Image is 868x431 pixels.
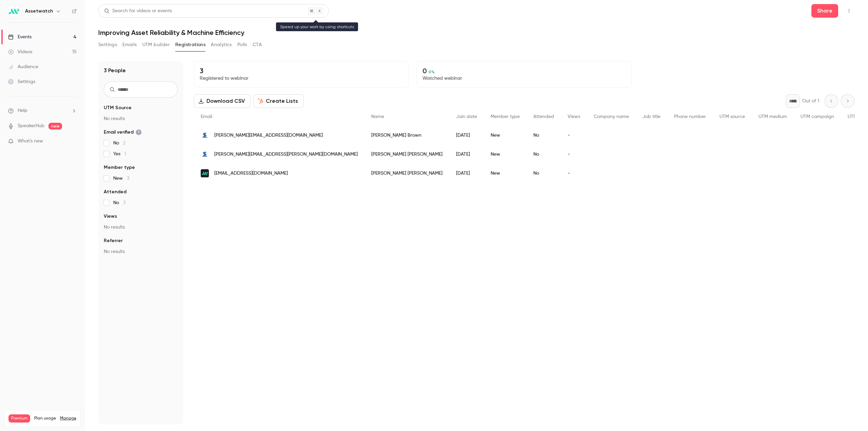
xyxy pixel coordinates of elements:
[429,70,435,74] span: 0 %
[113,175,129,182] span: New
[104,115,178,122] p: No results
[68,138,77,144] iframe: Noticeable Trigger
[48,123,62,130] span: new
[802,98,819,104] p: Out of 1
[122,39,137,50] button: Emails
[175,39,205,50] button: Registrations
[561,164,587,183] div: -
[491,114,520,119] span: Member type
[422,67,626,75] p: 0
[719,114,745,119] span: UTM source
[8,34,32,40] div: Events
[758,114,787,119] span: UTM medium
[201,114,212,119] span: Email
[484,164,527,183] div: New
[98,28,854,37] h1: Improving Asset Reliability & Machine Efficiency
[449,145,484,164] div: [DATE]
[18,107,27,114] span: Help
[104,104,178,255] section: facet-groups
[8,48,32,55] div: Videos
[422,75,626,82] p: Watched webinar
[533,114,554,119] span: Attended
[60,416,76,421] a: Manage
[104,213,117,220] span: Views
[449,164,484,183] div: [DATE]
[201,169,209,177] img: assetwatch.com
[674,114,706,119] span: Phone number
[456,114,477,119] span: Join date
[104,237,123,244] span: Referrer
[194,94,251,108] button: Download CSV
[98,39,117,50] button: Settings
[527,164,561,183] div: No
[214,151,358,158] span: [PERSON_NAME][EMAIL_ADDRESS][PERSON_NAME][DOMAIN_NAME]
[18,138,43,145] span: What's new
[364,145,449,164] div: [PERSON_NAME] [PERSON_NAME]
[142,39,170,50] button: UTM builder
[364,126,449,145] div: [PERSON_NAME] Brown
[811,4,838,18] button: Share
[561,126,587,145] div: -
[364,164,449,183] div: [PERSON_NAME] [PERSON_NAME]
[8,78,35,85] div: Settings
[594,114,629,119] span: Company name
[201,150,209,158] img: sonoco.com
[561,145,587,164] div: -
[643,114,660,119] span: Job title
[104,248,178,255] p: No results
[200,67,403,75] p: 3
[253,39,262,50] button: CTA
[527,145,561,164] div: No
[8,107,77,114] li: help-dropdown-opener
[527,126,561,145] div: No
[127,176,129,181] span: 3
[123,200,125,205] span: 3
[253,94,304,108] button: Create Lists
[113,199,125,206] span: No
[104,164,135,171] span: Member type
[371,114,384,119] span: Name
[484,145,527,164] div: New
[8,6,19,17] img: Assetwatch
[104,189,126,195] span: Attended
[25,8,53,15] h6: Assetwatch
[484,126,527,145] div: New
[801,114,834,119] span: UTM campaign
[34,416,56,421] span: Plan usage
[123,141,125,145] span: 2
[211,39,232,50] button: Analytics
[113,140,125,146] span: No
[124,152,126,156] span: 1
[449,126,484,145] div: [DATE]
[113,151,126,157] span: Yes
[104,7,172,15] div: Search for videos or events
[214,132,323,139] span: [PERSON_NAME][EMAIL_ADDRESS][DOMAIN_NAME]
[214,170,288,177] span: [EMAIL_ADDRESS][DOMAIN_NAME]
[201,131,209,139] img: sonoco.com
[18,122,44,130] a: SpeakerHub
[104,104,132,111] span: UTM Source
[8,414,30,423] span: Premium
[8,63,38,70] div: Audience
[200,75,403,82] p: Registered to webinar
[104,129,142,136] span: Email verified
[104,66,126,75] h1: 3 People
[237,39,247,50] button: Polls
[568,114,580,119] span: Views
[104,224,178,231] p: No results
